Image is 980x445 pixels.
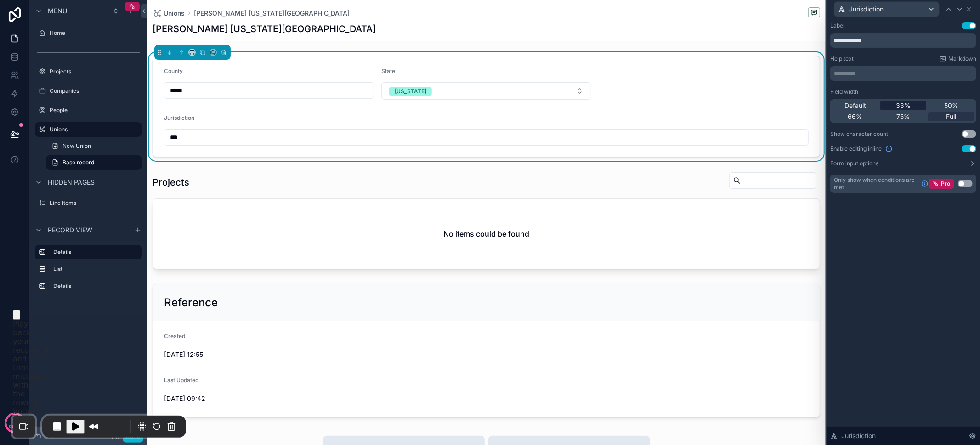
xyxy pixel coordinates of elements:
span: 50% [944,101,958,110]
div: scrollable content [29,241,147,303]
a: Unions [153,9,185,18]
a: Home [35,26,142,40]
div: Show character count [830,130,888,138]
label: Field width [830,88,858,96]
p: days [9,419,20,432]
span: Menu [48,6,67,16]
a: New Union [46,139,142,153]
label: Companies [50,87,140,95]
span: Markdown [948,55,976,62]
label: Details [53,248,134,256]
span: County [164,68,183,74]
span: New Union [62,142,91,150]
h1: [PERSON_NAME] [US_STATE][GEOGRAPHIC_DATA] [153,23,376,35]
button: Jurisdiction [834,1,940,17]
label: Form input options [830,160,878,167]
span: Jurisdiction [841,431,876,440]
label: Help text [830,55,854,62]
span: 66% [848,112,862,121]
span: Enable editing inline [830,145,882,152]
span: Hidden pages [48,178,95,187]
label: Projects [50,68,140,75]
span: Jurisdiction [849,5,884,14]
span: Jurisdiction [164,114,194,121]
span: Full [946,112,957,121]
a: People [35,103,142,118]
span: State [381,68,395,74]
div: Label [830,22,844,29]
a: Base record [46,155,142,170]
a: Projects [35,64,142,79]
a: Companies [35,84,142,98]
span: Unions [164,9,185,18]
label: Home [50,29,140,37]
a: Markdown [939,55,976,62]
div: scrollable content [830,66,976,81]
label: Unions [50,126,136,133]
button: Form input options [830,160,976,167]
span: 75% [896,112,910,121]
span: Base record [62,159,94,166]
span: Default [844,101,866,110]
span: 33% [896,101,911,110]
a: Line Items [35,196,142,210]
a: [PERSON_NAME] [US_STATE][GEOGRAPHIC_DATA] [194,9,350,18]
span: Record view [48,225,92,235]
button: Select Button [381,82,591,100]
div: [US_STATE] [395,87,426,96]
label: Line Items [50,199,140,207]
a: Unions [35,122,142,137]
label: Details [53,282,138,290]
span: Pro [941,180,950,187]
p: 9 [12,416,17,425]
span: Only show when conditions are met [834,176,918,191]
label: People [50,107,140,114]
label: List [53,265,138,273]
